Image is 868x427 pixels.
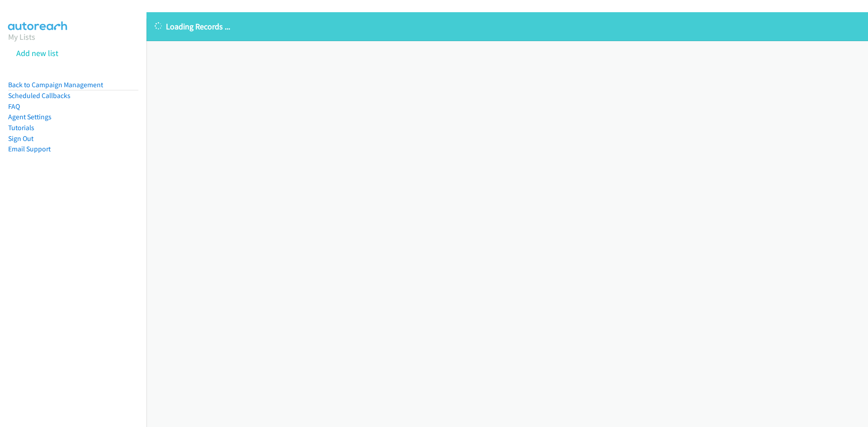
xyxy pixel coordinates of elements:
a: Email Support [8,145,51,153]
a: Sign Out [8,134,33,143]
a: Scheduled Callbacks [8,91,71,100]
a: Agent Settings [8,113,52,121]
a: Tutorials [8,123,34,132]
a: Add new list [16,48,58,58]
p: Loading Records ... [155,20,860,33]
a: Back to Campaign Management [8,80,103,89]
a: FAQ [8,102,20,111]
a: My Lists [8,32,35,42]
